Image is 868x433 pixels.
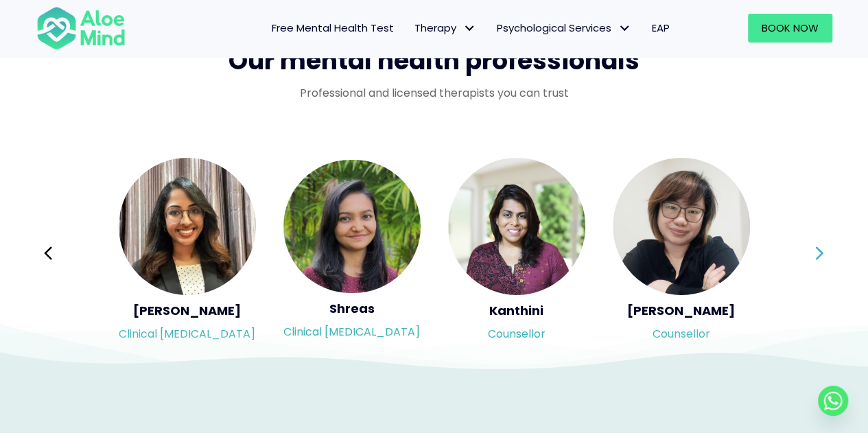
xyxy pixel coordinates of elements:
[119,158,256,349] a: <h5>Anita</h5><p>Clinical Psychologist</p> [PERSON_NAME]Clinical [MEDICAL_DATA]
[261,14,404,43] a: Free Mental Health Test
[486,14,642,43] a: Psychological ServicesPsychological Services: submenu
[283,160,421,347] a: <h5>Shreas</h5><p>Clinical Psychologist</p> ShreasClinical [MEDICAL_DATA]
[448,302,585,319] h5: Kanthini
[613,156,750,350] div: Slide 7 of 3
[119,156,256,350] div: Slide 4 of 3
[414,21,476,35] span: Therapy
[613,302,750,319] h5: [PERSON_NAME]
[448,156,585,350] div: Slide 6 of 3
[272,21,394,35] span: Free Mental Health Test
[36,85,832,101] p: Professional and licensed therapists you can trust
[642,14,680,43] a: EAP
[143,14,680,43] nav: Menu
[283,300,421,317] h5: Shreas
[613,158,750,349] a: <h5>Yvonne</h5><p>Counsellor</p> [PERSON_NAME]Counsellor
[652,21,670,35] span: EAP
[119,302,256,319] h5: [PERSON_NAME]
[404,14,486,43] a: TherapyTherapy: submenu
[36,5,126,51] img: Aloe mind Logo
[460,19,480,38] span: Therapy: submenu
[615,19,635,38] span: Psychological Services: submenu
[762,21,819,35] span: Book Now
[818,386,848,416] a: Whatsapp
[283,160,421,293] img: <h5>Shreas</h5><p>Clinical Psychologist</p>
[228,43,640,78] span: Our mental health professionals
[448,158,585,349] a: <h5>Kanthini</h5><p>Counsellor</p> KanthiniCounsellor
[748,14,832,43] a: Book Now
[448,158,585,295] img: <h5>Kanthini</h5><p>Counsellor</p>
[283,156,421,350] div: Slide 5 of 3
[119,158,256,295] img: <h5>Anita</h5><p>Clinical Psychologist</p>
[497,21,631,35] span: Psychological Services
[613,158,750,295] img: <h5>Yvonne</h5><p>Counsellor</p>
